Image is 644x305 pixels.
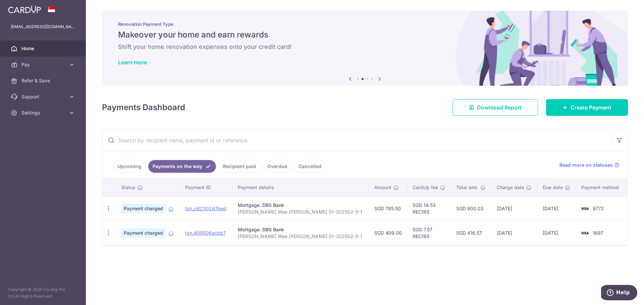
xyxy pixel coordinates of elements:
[11,23,75,30] p: [EMAIL_ADDRESS][DOMAIN_NAME]
[180,179,232,196] th: Payment ID
[102,101,185,113] h4: Payments Dashboard
[559,162,620,168] a: Read more on statuses
[8,5,41,13] img: CardUp
[452,99,538,116] a: Download Report
[118,59,147,66] a: Learn more
[578,205,591,213] img: Bank Card
[263,160,291,173] a: Overdue
[456,184,478,191] span: Total amt.
[374,184,391,191] span: Amount
[102,11,628,86] img: Renovation banner
[593,230,603,236] span: 1697
[543,184,563,191] span: Due date
[559,162,613,168] span: Read more on statuses
[491,221,537,245] td: [DATE]
[546,99,628,116] a: Create Payment
[21,109,66,116] span: Settings
[497,184,524,191] span: Charge date
[413,184,438,191] span: CardUp fee
[118,21,612,27] p: Renovation Payment Type
[118,43,612,51] h6: Shift your home renovation expenses onto your credit card!
[238,233,364,240] p: [PERSON_NAME] Wee [PERSON_NAME] 01-302502-5-1
[21,45,66,52] span: Home
[369,196,407,221] td: SGD 785.50
[238,226,364,233] div: Mortgage. DBS Bank
[451,221,491,245] td: SGD 416.57
[185,230,226,236] a: txn_409506acbb7
[491,196,537,221] td: [DATE]
[578,229,591,237] img: Bank Card
[21,77,66,84] span: Refer & Save
[121,184,136,191] span: Status
[537,221,576,245] td: [DATE]
[121,228,166,238] span: Payment charged
[118,29,612,40] h5: Makeover your home and earn rewards
[238,202,364,209] div: Mortgage. DBS Bank
[369,221,407,245] td: SGD 409.00
[121,204,166,213] span: Payment charged
[102,130,611,151] input: Search by recipient name, payment id or reference
[294,160,326,173] a: Cancelled
[238,209,364,215] p: [PERSON_NAME] Wee [PERSON_NAME] 01-302502-5-1
[477,103,522,111] span: Download Report
[21,61,66,68] span: Pay
[219,160,260,173] a: Recipient paid
[148,160,216,173] a: Payments on the way
[593,206,604,211] span: 9772
[407,196,451,221] td: SGD 14.53 REC185
[537,196,576,221] td: [DATE]
[451,196,491,221] td: SGD 800.03
[576,179,628,196] th: Payment method
[407,221,451,245] td: SGD 7.57 REC185
[21,93,66,100] span: Support
[113,160,146,173] a: Upcoming
[185,206,226,211] a: txn_c62302d7bed
[571,103,611,111] span: Create Payment
[232,179,369,196] th: Payment details
[601,285,637,302] iframe: Opens a widget where you can find more information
